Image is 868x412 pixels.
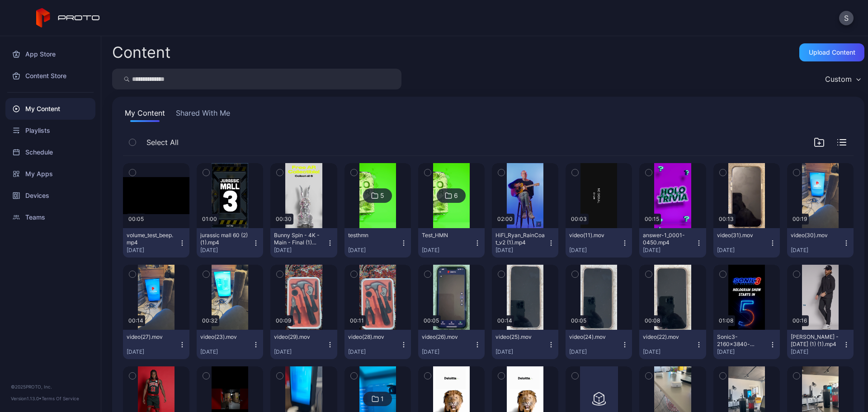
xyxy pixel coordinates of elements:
[418,228,485,257] button: Test_HMN[DATE]
[569,348,621,356] div: [DATE]
[643,232,693,246] div: answer-1_0001-0450.mp4
[791,348,843,356] div: [DATE]
[717,232,767,239] div: video(31).mov
[422,232,472,239] div: Test_HMN
[566,330,632,359] button: video(24).mov[DATE]
[127,232,176,246] div: volume_test_beep.mp4
[123,228,189,257] button: volume_test_beep.mp4[DATE]
[643,348,695,356] div: [DATE]
[791,247,843,254] div: [DATE]
[418,330,485,359] button: video(26).mov[DATE]
[5,206,95,228] a: Teams
[422,333,472,341] div: video(26).mov
[492,330,558,359] button: video(25).mov[DATE]
[348,232,398,239] div: testhmn
[146,137,179,148] span: Select All
[5,120,95,141] a: Playlists
[839,11,854,25] button: S
[422,348,474,356] div: [DATE]
[495,333,545,341] div: video(25).mov
[422,247,474,254] div: [DATE]
[127,333,176,341] div: video(27).mov
[11,383,90,390] div: © 2025 PROTO, Inc.
[5,141,95,163] a: Schedule
[787,330,854,359] button: [PERSON_NAME] - [DATE] (1) (1).mp4[DATE]
[197,228,263,257] button: jurassic mall 60 (2)(1).mp4[DATE]
[274,247,326,254] div: [DATE]
[787,228,854,257] button: video(30).mov[DATE]
[344,228,411,257] button: testhmn[DATE]
[713,330,780,359] button: Sonic3-2160x3840-v8.mp4[DATE]
[200,333,250,341] div: video(23).mov
[274,348,326,356] div: [DATE]
[197,330,263,359] button: video(23).mov[DATE]
[200,232,250,246] div: jurassic mall 60 (2)(1).mp4
[569,333,619,341] div: video(24).mov
[825,75,852,84] div: Custom
[495,348,547,356] div: [DATE]
[643,247,695,254] div: [DATE]
[643,333,693,341] div: video(22).mov
[809,49,855,56] div: Upload Content
[5,185,95,206] a: Devices
[713,228,780,257] button: video(31).mov[DATE]
[5,65,95,87] a: Content Store
[11,396,42,401] span: Version 1.13.0 •
[127,247,179,254] div: [DATE]
[791,333,840,348] div: Tommy Fleetwood - 12.06.24 (1) (1).mp4
[5,98,95,120] a: My Content
[569,232,619,239] div: video(11).mov
[200,348,252,356] div: [DATE]
[381,395,384,403] div: 1
[5,163,95,185] a: My Apps
[112,45,170,60] div: Content
[569,247,621,254] div: [DATE]
[5,43,95,65] a: App Store
[791,232,840,239] div: video(30).mov
[123,108,167,122] button: My Content
[270,330,337,359] button: video(29).mov[DATE]
[348,247,400,254] div: [DATE]
[123,330,189,359] button: video(27).mov[DATE]
[639,228,706,257] button: answer-1_0001-0450.mp4[DATE]
[454,192,458,200] div: 6
[127,348,179,356] div: [DATE]
[799,43,864,61] button: Upload Content
[42,396,79,401] a: Terms Of Service
[717,247,769,254] div: [DATE]
[495,247,547,254] div: [DATE]
[821,69,864,89] button: Custom
[270,228,337,257] button: Bunny Spin - 4K - Main - Final (1)(1).mp4[DATE]
[566,228,632,257] button: video(11).mov[DATE]
[639,330,706,359] button: video(22).mov[DATE]
[717,333,767,348] div: Sonic3-2160x3840-v8.mp4
[348,348,400,356] div: [DATE]
[348,333,398,341] div: video(28).mov
[174,108,232,122] button: Shared With Me
[380,192,384,200] div: 5
[344,330,411,359] button: video(28).mov[DATE]
[274,232,324,246] div: Bunny Spin - 4K - Main - Final (1)(1).mp4
[200,247,252,254] div: [DATE]
[492,228,558,257] button: HiFi_Ryan_RainCoat_v2 (1).mp4[DATE]
[274,333,324,341] div: video(29).mov
[717,348,769,356] div: [DATE]
[495,232,545,246] div: HiFi_Ryan_RainCoat_v2 (1).mp4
